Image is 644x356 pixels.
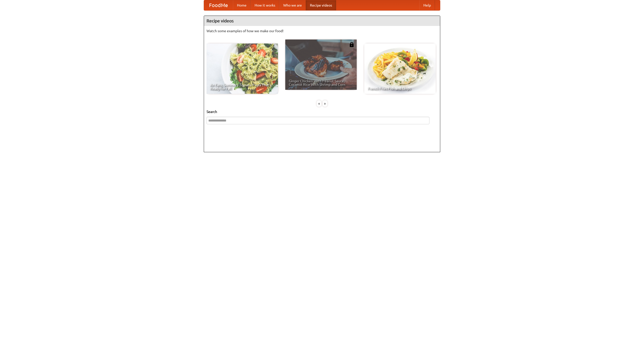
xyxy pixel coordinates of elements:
[317,100,321,107] div: «
[233,0,251,10] a: Home
[251,0,279,10] a: How it works
[207,109,437,114] h5: Search
[210,83,274,90] span: An Easy, Summery Tomato Pasta That's Ready for Fall
[323,100,327,107] div: »
[368,87,432,90] span: French Fries Fish and Chips
[349,42,354,47] img: 483408.png
[207,28,437,33] p: Watch some examples of how we make our food!
[204,0,233,10] a: FoodMe
[364,44,436,94] a: French Fries Fish and Chips
[419,0,435,10] a: Help
[207,44,278,94] a: An Easy, Summery Tomato Pasta That's Ready for Fall
[204,16,440,26] h4: Recipe videos
[279,0,306,10] a: Who we are
[306,0,336,10] a: Recipe videos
